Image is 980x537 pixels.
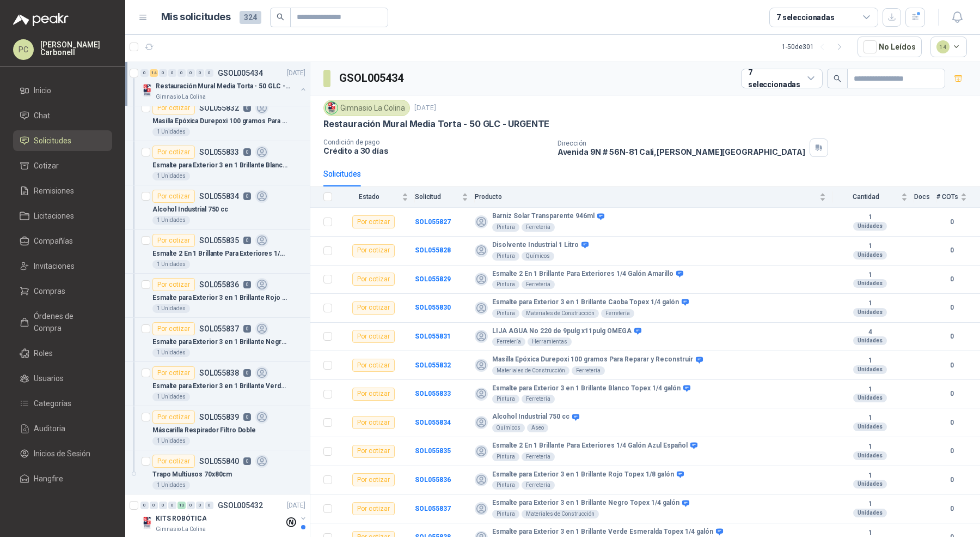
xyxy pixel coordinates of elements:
[152,234,195,247] div: Por cotizar
[415,361,451,369] a: SOL055832
[152,425,256,436] p: Máscarilla Respirador Filtro Doble
[853,509,887,517] div: Unidades
[415,333,451,340] a: SOL055831
[832,357,908,365] b: 1
[323,138,549,146] p: Condición de pago
[492,270,673,279] b: Esmalte 2 En 1 Brillante Para Exteriores 1/4 Galón Amarillo
[125,406,310,450] a: Por cotizarSOL0558390Máscarilla Respirador Filtro Doble1 Unidades
[199,325,239,333] p: SOL055837
[323,118,549,130] p: Restauración Mural Media Torta - 50 GLC - URGENTE
[13,468,112,489] a: Hangfire
[492,280,519,289] div: Pintura
[13,281,112,301] a: Compras
[352,502,395,515] div: Por cotizar
[199,192,239,200] p: SOL055834
[853,394,887,402] div: Unidades
[156,93,206,101] p: Gimnasio La Colina
[914,186,936,208] th: Docs
[492,442,688,450] b: Esmalte 2 En 1 Brillante Para Exteriores 1/4 Galón Azul Español
[168,502,176,509] div: 0
[352,445,395,458] div: Por cotizar
[243,192,251,200] p: 0
[492,481,519,490] div: Pintura
[415,246,451,254] b: SOL055828
[572,366,605,375] div: Ferretería
[522,452,555,461] div: Ferretería
[152,160,288,171] p: Esmalte para Exterior 3 en 1 Brillante Blanco Topex 1/4 galón
[415,419,451,426] a: SOL055834
[492,223,519,232] div: Pintura
[936,303,967,313] b: 0
[243,148,251,156] p: 0
[323,100,410,116] div: Gimnasio La Colina
[558,147,805,156] p: Avenida 9N # 56N-81 Cali , [PERSON_NAME][GEOGRAPHIC_DATA]
[140,67,308,101] a: 0 14 0 0 0 0 0 0 GSOL005434[DATE] Company LogoRestauración Mural Media Torta - 50 GLC - URGENTEGi...
[522,280,555,289] div: Ferretería
[34,85,51,96] span: Inicio
[34,372,64,384] span: Usuarios
[13,180,112,201] a: Remisiones
[152,304,190,313] div: 1 Unidades
[152,146,195,159] div: Por cotizar
[414,103,436,113] p: [DATE]
[152,116,288,126] p: Masilla Epóxica Durepoxi 100 gramos Para Reparar y Reconstruir
[152,216,190,225] div: 1 Unidades
[34,473,63,485] span: Hangfire
[125,185,310,230] a: Por cotizarSOL0558340Alcohol Industrial 750 cc1 Unidades
[287,500,305,511] p: [DATE]
[277,13,284,21] span: search
[152,322,195,335] div: Por cotizar
[34,448,90,460] span: Inicios de Sesión
[199,457,239,465] p: SOL055840
[152,293,288,303] p: Esmalte para Exterior 3 en 1 Brillante Rojo Topex 1/8 galón
[34,185,74,197] span: Remisiones
[152,249,288,259] p: Esmalte 2 En 1 Brillante Para Exteriores 1/4 Galón Azul Español
[853,222,887,231] div: Unidades
[13,80,112,101] a: Inicio
[936,274,967,285] b: 0
[936,360,967,371] b: 0
[152,437,190,445] div: 1 Unidades
[492,212,595,221] b: Barniz Solar Transparente 946ml
[415,476,451,484] a: SOL055836
[522,510,599,518] div: Materiales de Construcción
[196,69,204,77] div: 0
[243,325,251,333] p: 0
[40,41,112,56] p: [PERSON_NAME] Carbonell
[199,237,239,244] p: SOL055835
[415,186,475,208] th: Solicitud
[930,37,967,57] button: 14
[527,424,548,432] div: Aseo
[492,298,679,307] b: Esmalte para Exterior 3 en 1 Brillante Caoba Topex 1/4 galón
[199,281,239,288] p: SOL055836
[415,390,451,397] a: SOL055833
[853,423,887,431] div: Unidades
[125,318,310,362] a: Por cotizarSOL0558370Esmalte para Exterior 3 en 1 Brillante Negro Topex 1/4 galón1 Unidades
[152,278,195,291] div: Por cotizar
[205,502,213,509] div: 0
[243,369,251,377] p: 0
[352,473,395,486] div: Por cotizar
[853,336,887,345] div: Unidades
[125,274,310,318] a: Por cotizarSOL0558360Esmalte para Exterior 3 en 1 Brillante Rojo Topex 1/8 galón1 Unidades
[936,389,967,399] b: 0
[936,245,967,256] b: 0
[140,84,154,97] img: Company Logo
[832,328,908,337] b: 4
[492,470,674,479] b: Esmalte para Exterior 3 en 1 Brillante Rojo Topex 1/8 galón
[323,168,361,180] div: Solicitudes
[492,424,525,432] div: Químicos
[339,193,400,201] span: Estado
[187,69,195,77] div: 0
[243,237,251,244] p: 0
[34,210,74,222] span: Licitaciones
[152,411,195,424] div: Por cotizar
[832,299,908,308] b: 1
[853,480,887,488] div: Unidades
[199,413,239,421] p: SOL055839
[748,67,803,90] div: 7 seleccionadas
[140,502,149,509] div: 0
[150,502,158,509] div: 0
